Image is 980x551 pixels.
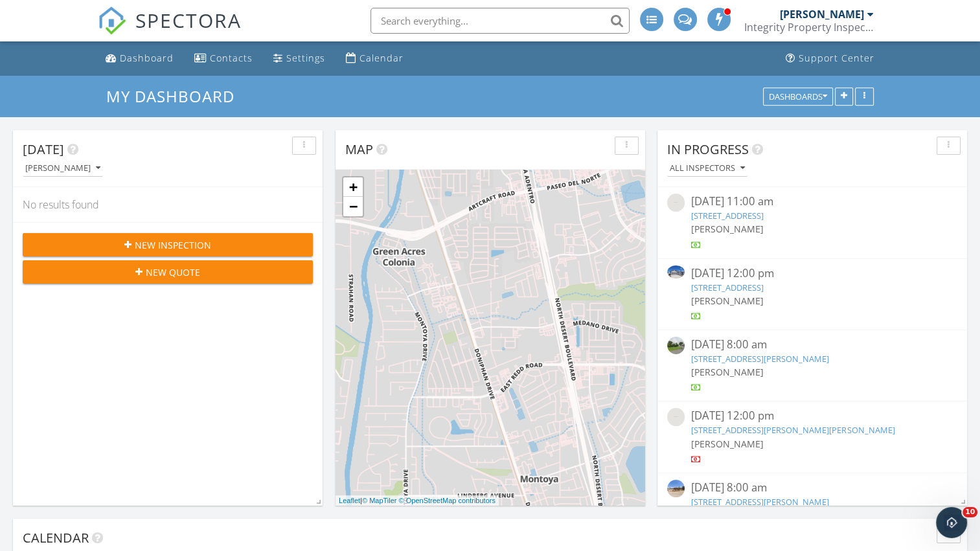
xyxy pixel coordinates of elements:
[691,366,764,378] span: [PERSON_NAME]
[691,408,933,424] div: [DATE] 12:00 pm
[343,197,363,216] a: Zoom out
[13,187,323,222] div: No results found
[667,160,747,177] button: All Inspectors
[744,21,874,34] div: Integrity Property Inspections
[763,87,833,106] button: Dashboards
[336,495,499,506] div: |
[345,141,373,158] span: Map
[23,141,64,158] span: [DATE]
[23,529,89,546] span: Calendar
[667,337,685,354] img: streetview
[769,92,827,101] div: Dashboards
[210,52,253,64] div: Contacts
[25,164,100,173] div: [PERSON_NAME]
[667,408,957,466] a: [DATE] 12:00 pm [STREET_ADDRESS][PERSON_NAME][PERSON_NAME] [PERSON_NAME]
[667,337,957,394] a: [DATE] 8:00 am [STREET_ADDRESS][PERSON_NAME] [PERSON_NAME]
[362,497,397,504] a: © MapTiler
[341,47,409,71] a: Calendar
[189,47,258,71] a: Contacts
[268,47,330,71] a: Settings
[691,438,764,450] span: [PERSON_NAME]
[339,497,360,504] a: Leaflet
[100,47,179,71] a: Dashboard
[667,408,685,425] img: streetview
[135,6,242,34] span: SPECTORA
[780,8,864,21] div: [PERSON_NAME]
[936,507,967,538] iframe: Intercom live chat
[286,52,325,64] div: Settings
[691,295,764,307] span: [PERSON_NAME]
[667,194,685,211] img: streetview
[399,497,496,504] a: © OpenStreetMap contributors
[799,52,874,64] div: Support Center
[135,238,211,252] span: New Inspection
[359,52,404,64] div: Calendar
[370,8,630,34] input: Search everything...
[106,85,245,107] a: My Dashboard
[23,160,103,177] button: [PERSON_NAME]
[691,282,764,293] a: [STREET_ADDRESS]
[670,164,745,173] div: All Inspectors
[23,233,313,256] button: New Inspection
[691,424,895,436] a: [STREET_ADDRESS][PERSON_NAME][PERSON_NAME]
[691,353,829,365] a: [STREET_ADDRESS][PERSON_NAME]
[781,47,880,71] a: Support Center
[120,52,174,64] div: Dashboard
[691,265,933,282] div: [DATE] 12:00 pm
[667,141,749,158] span: In Progress
[691,210,764,221] a: [STREET_ADDRESS]
[667,480,685,497] img: streetview
[98,17,242,45] a: SPECTORA
[146,265,200,279] span: New Quote
[23,260,313,284] button: New Quote
[691,194,933,210] div: [DATE] 11:00 am
[667,265,957,323] a: [DATE] 12:00 pm [STREET_ADDRESS] [PERSON_NAME]
[98,6,126,35] img: The Best Home Inspection Software - Spectora
[667,194,957,251] a: [DATE] 11:00 am [STREET_ADDRESS] [PERSON_NAME]
[691,223,764,235] span: [PERSON_NAME]
[667,265,685,278] img: 9491890%2Fcover_photos%2F3EVDSU9aCoLiCjRLr3VS%2Fsmall.jpg
[963,507,977,517] span: 10
[667,480,957,537] a: [DATE] 8:00 am [STREET_ADDRESS][PERSON_NAME] [PERSON_NAME]
[691,480,933,496] div: [DATE] 8:00 am
[691,496,829,508] a: [STREET_ADDRESS][PERSON_NAME]
[691,337,933,353] div: [DATE] 8:00 am
[343,177,363,197] a: Zoom in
